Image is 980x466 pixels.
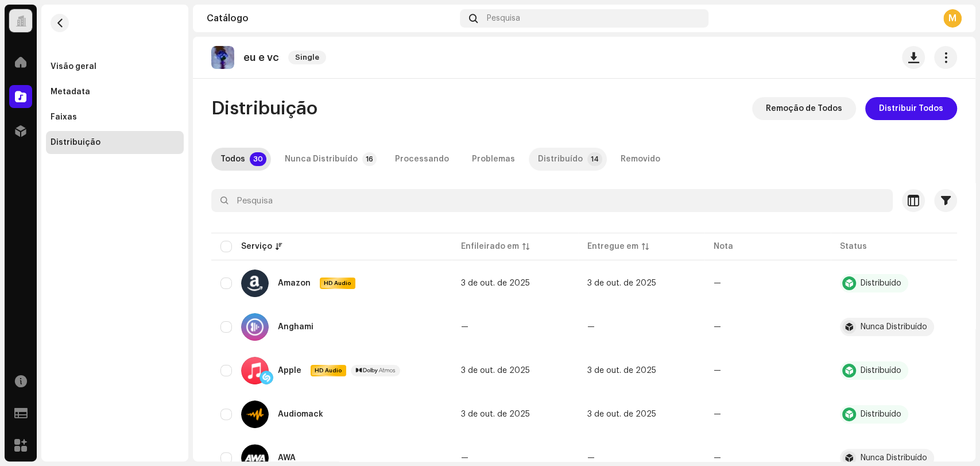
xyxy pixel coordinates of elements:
span: Remoção de Todos [766,97,842,120]
re-a-table-badge: — [714,454,721,462]
button: Distribuir Todos [865,97,957,120]
div: Entregue em [587,241,638,252]
re-a-table-badge: — [714,323,721,331]
re-m-nav-item: Metadata [46,80,184,103]
re-a-table-badge: — [714,410,721,418]
div: Distribuído [861,410,901,418]
div: Distribuído [861,279,901,287]
span: 3 de out. de 2025 [461,367,530,375]
div: Nunca Distribuído [861,454,927,462]
span: Single [288,51,326,64]
img: 720f159f-55f1-4457-8c29-4b02e7c64ce1 [211,46,234,69]
re-a-table-badge: — [714,367,721,375]
re-m-nav-item: Visão geral [46,55,184,78]
p: eu e vc [243,52,279,64]
div: Metadata [51,87,90,97]
span: 3 de out. de 2025 [461,410,530,418]
div: Todos [220,148,245,171]
div: Enfileirado em [461,241,519,252]
span: Distribuir Todos [879,97,943,120]
input: Pesquisa [211,189,893,212]
span: HD Audio [321,279,354,287]
span: Pesquisa [487,14,520,23]
span: 3 de out. de 2025 [587,279,656,287]
span: — [587,454,595,462]
div: Catálogo [207,14,455,23]
span: — [587,323,595,331]
span: — [461,454,468,462]
p-badge: 30 [250,152,266,166]
button: Remoção de Todos [752,97,856,120]
div: AWA [278,454,296,462]
div: Problemas [472,148,515,171]
span: 3 de out. de 2025 [461,279,530,287]
div: Faixas [51,113,77,122]
div: Audiomack [278,410,323,418]
div: Processando [395,148,449,171]
div: Anghami [278,323,313,331]
div: Visão geral [51,62,96,71]
div: Serviço [241,241,272,252]
p-badge: 16 [362,152,377,166]
div: Amazon [278,279,311,287]
span: 3 de out. de 2025 [587,367,656,375]
div: Distribuído [861,367,901,375]
div: Distribuição [51,138,100,147]
div: Distribuído [538,148,583,171]
re-m-nav-item: Distribuição [46,131,184,154]
div: M [943,9,962,28]
p-badge: 14 [587,152,602,166]
div: Apple [278,367,301,375]
re-m-nav-item: Faixas [46,106,184,129]
span: HD Audio [312,367,345,375]
span: Distribuição [211,97,317,120]
div: Nunca Distribuído [285,148,358,171]
div: Nunca Distribuído [861,323,927,331]
re-a-table-badge: — [714,279,721,287]
span: 3 de out. de 2025 [587,410,656,418]
span: — [461,323,468,331]
div: Removido [621,148,660,171]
